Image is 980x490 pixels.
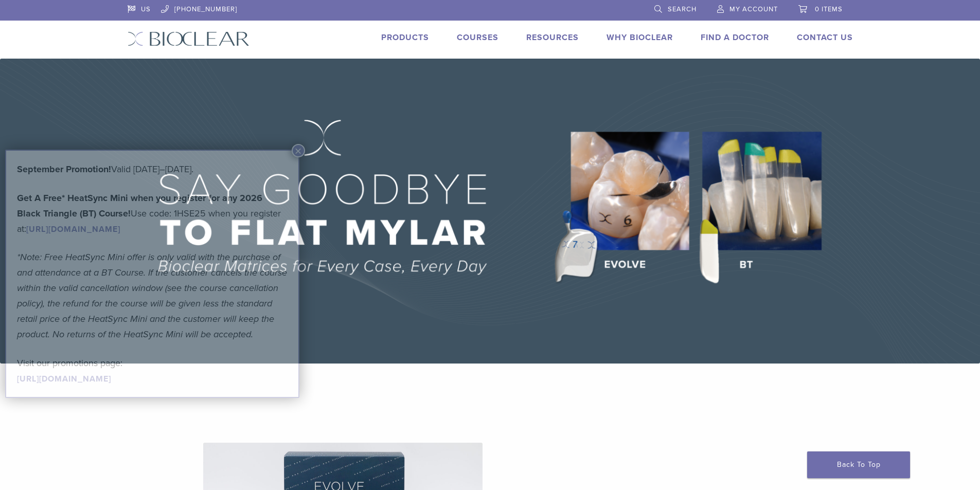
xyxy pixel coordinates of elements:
a: [URL][DOMAIN_NAME] [26,224,120,234]
span: My Account [729,5,778,13]
b: September Promotion! [17,164,111,175]
button: Close [292,144,305,157]
a: Find A Doctor [701,32,769,43]
a: Products [381,32,429,43]
strong: Get A Free* HeatSync Mini when you register for any 2026 Black Triangle (BT) Course! [17,192,262,219]
em: *Note: Free HeatSync Mini offer is only valid with the purchase of and attendance at a BT Course.... [17,251,287,340]
a: Why Bioclear [607,32,673,43]
img: Bioclear [128,31,250,46]
span: 0 items [815,5,843,13]
p: Valid [DATE]–[DATE]. [17,161,288,177]
span: Search [668,5,697,13]
a: Courses [457,32,498,43]
a: Back To Top [807,451,910,478]
p: Visit our promotions page: [17,355,288,386]
a: [URL][DOMAIN_NAME] [17,374,111,384]
p: Use code: 1HSE25 when you register at: [17,190,288,237]
a: Contact Us [797,32,853,43]
a: Resources [526,32,579,43]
